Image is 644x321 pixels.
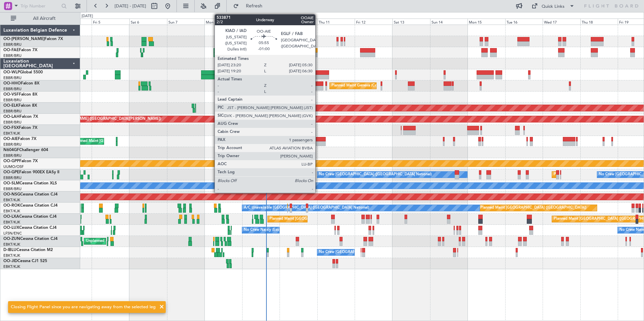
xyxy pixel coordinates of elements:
div: Planned Maint [GEOGRAPHIC_DATA] ([GEOGRAPHIC_DATA]) [480,203,586,213]
span: OO-FAE [3,48,19,52]
span: OO-GPP [3,159,19,163]
span: OO-ELK [3,104,19,108]
a: OO-NSGCessna Citation CJ4 [3,192,58,197]
a: OO-HHOFalcon 8X [3,81,39,85]
span: OO-ROK [3,204,20,208]
a: EBKT/KJK [3,198,20,203]
a: OO-ROKCessna Citation CJ4 [3,204,58,208]
div: Sat 13 [392,19,430,25]
div: Sun 14 [430,19,468,25]
a: EBBR/BRU [3,98,22,103]
span: All Aircraft [18,16,71,21]
div: Wed 10 [280,19,317,25]
div: Wed 17 [543,19,580,25]
div: Unplanned Maint [GEOGRAPHIC_DATA] ([GEOGRAPHIC_DATA]) [86,236,197,246]
span: OO-VSF [3,93,19,97]
a: EBBR/BRU [3,186,22,191]
div: Planned Maint Geneva (Cointrin) [331,81,387,91]
span: OO-GPE [3,170,19,174]
span: Refresh [240,4,268,8]
span: OO-ZUN [3,237,20,241]
div: Tue 9 [242,19,280,25]
span: OO-SLM [3,181,20,185]
div: No Crew [GEOGRAPHIC_DATA] ([GEOGRAPHIC_DATA] National) [319,247,432,257]
a: OO-ZUNCessna Citation CJ4 [3,237,58,241]
div: [DATE] [82,13,93,19]
a: EBKT/KJK [3,253,20,258]
div: Sat 6 [129,19,167,25]
a: EBBR/BRU [3,109,22,114]
a: EBBR/BRU [3,153,22,158]
span: D-IBLU [3,248,17,252]
a: OO-FAEFalcon 7X [3,48,37,52]
a: EBKT/KJK [3,264,20,269]
div: Planned Maint [GEOGRAPHIC_DATA] ([GEOGRAPHIC_DATA] National) [269,214,391,224]
span: OO-AIE [3,137,18,141]
span: OO-[PERSON_NAME] [3,37,44,41]
div: Closing Flight Panel since you are navigating away from the selected leg [11,304,156,311]
a: EBBR/BRU [3,175,22,180]
a: OO-LUXCessna Citation CJ4 [3,226,57,230]
a: EBBR/BRU [3,75,22,80]
a: OO-FSXFalcon 7X [3,126,37,130]
div: A/C Unavailable [GEOGRAPHIC_DATA] ([GEOGRAPHIC_DATA] National) [244,203,369,213]
button: Refresh [230,1,270,11]
div: Fri 5 [92,19,129,25]
span: N604GF [3,148,19,152]
span: OO-LXA [3,215,19,219]
a: N604GFChallenger 604 [3,148,48,152]
a: EBKT/KJK [3,242,20,247]
a: OO-[PERSON_NAME]Falcon 7X [3,37,63,41]
a: EBBR/BRU [3,42,22,47]
a: EBBR/BRU [3,120,22,125]
span: [DATE] - [DATE] [115,3,146,9]
div: Thu 11 [317,19,355,25]
div: Quick Links [542,3,565,10]
a: D-IBLUCessna Citation M2 [3,248,53,252]
a: OO-ELKFalcon 8X [3,104,37,108]
a: OO-GPPFalcon 7X [3,159,38,163]
a: LFSN/ENC [3,231,22,236]
a: EBKT/KJK [3,220,20,225]
span: OO-HHO [3,81,21,85]
a: OO-JIDCessna CJ1 525 [3,259,47,263]
a: EBBR/BRU [3,53,22,58]
a: EBBR/BRU [3,86,22,92]
a: EBBR/BRU [3,142,22,147]
span: OO-LUX [3,226,19,230]
a: OO-WLPGlobal 5500 [3,70,43,74]
div: Planned Maint [GEOGRAPHIC_DATA] ([GEOGRAPHIC_DATA] National) [217,170,339,180]
span: OO-FSX [3,126,19,130]
div: Fri 12 [355,19,392,25]
div: Mon 15 [468,19,505,25]
a: OO-GPEFalcon 900EX EASy II [3,170,59,174]
a: OO-SLMCessna Citation XLS [3,181,57,185]
div: Sun 7 [167,19,205,25]
a: OO-LAHFalcon 7X [3,115,38,119]
a: EBKT/KJK [3,209,20,214]
div: Thu 18 [580,19,618,25]
div: Tue 16 [505,19,543,25]
span: OO-NSG [3,192,20,197]
a: OO-AIEFalcon 7X [3,137,36,141]
div: Mon 8 [204,19,242,25]
a: UUMO/OSF [3,164,24,169]
span: OO-JID [3,259,18,263]
a: OO-VSFFalcon 8X [3,93,37,97]
div: Planned Maint Kortrijk-[GEOGRAPHIC_DATA] [219,103,297,113]
div: Planned Maint Liege [257,70,292,80]
div: Planned Maint Kortrijk-[GEOGRAPHIC_DATA] [217,125,296,135]
a: OO-LXACessna Citation CJ4 [3,215,57,219]
span: OO-LAH [3,115,20,119]
button: All Aircraft [7,13,73,24]
a: EBKT/KJK [3,131,20,136]
div: Unplanned Maint [US_STATE] ([GEOGRAPHIC_DATA]) [281,81,373,91]
button: Quick Links [528,1,578,11]
div: No Crew Nancy (Essey) [244,225,284,235]
input: Trip Number [21,1,59,11]
span: OO-WLP [3,70,20,74]
div: No Crew [GEOGRAPHIC_DATA] ([GEOGRAPHIC_DATA] National) [319,170,432,180]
